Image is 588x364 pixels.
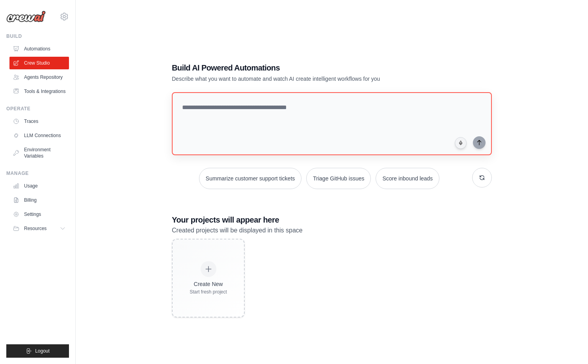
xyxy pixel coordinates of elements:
span: Logout [35,348,50,354]
button: Resources [9,222,69,235]
div: Build [6,33,69,39]
a: Traces [9,115,69,128]
span: Resources [24,225,47,232]
button: Logout [6,344,69,358]
div: Start fresh project [190,289,227,295]
button: Click to speak your automation idea [455,137,467,149]
p: Created projects will be displayed in this space [172,225,492,236]
p: Describe what you want to automate and watch AI create intelligent workflows for you [172,75,437,83]
a: Crew Studio [9,57,69,69]
h1: Build AI Powered Automations [172,62,437,73]
img: Logo [6,11,46,22]
div: Operate [6,106,69,112]
a: Automations [9,43,69,55]
div: Create New [190,280,227,288]
div: Manage [6,170,69,176]
a: Agents Repository [9,71,69,84]
h3: Your projects will appear here [172,214,492,225]
button: Score inbound leads [376,168,439,189]
button: Get new suggestions [472,168,492,188]
a: Environment Variables [9,143,69,162]
a: Usage [9,180,69,192]
button: Summarize customer support tickets [199,168,301,189]
button: Triage GitHub issues [306,168,371,189]
a: LLM Connections [9,129,69,142]
a: Tools & Integrations [9,85,69,98]
a: Billing [9,194,69,206]
a: Settings [9,208,69,221]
